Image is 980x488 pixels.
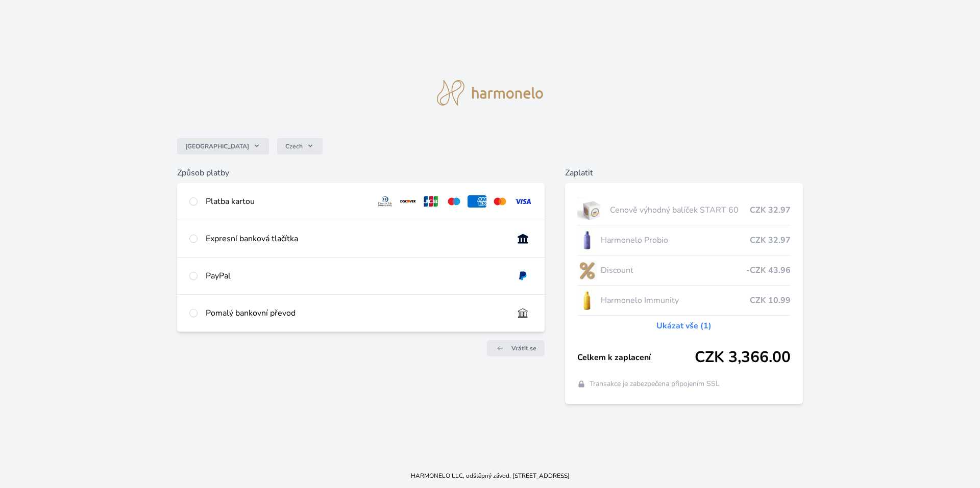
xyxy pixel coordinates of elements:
[577,288,597,313] img: IMMUNITY_se_stinem_x-lo.jpg
[577,227,597,253] img: CLEAN_PROBIO_se_stinem_x-lo.jpg
[285,142,303,150] span: Czech
[577,351,695,364] span: Celkem k zaplacení
[513,270,532,282] img: paypal.svg
[601,264,747,276] span: Discount
[750,234,791,246] span: CZK 32.97
[565,167,803,179] h6: Zaplatit
[422,195,440,208] img: jcb.svg
[513,195,532,208] img: visa.svg
[750,204,791,216] span: CZK 32.97
[445,195,463,208] img: maestro.svg
[399,195,418,208] img: discover.svg
[601,294,750,306] span: Harmonelo Immunity
[206,195,368,208] div: Platba kartou
[177,138,269,155] button: [GEOGRAPHIC_DATA]
[746,264,791,276] span: -CZK 43.96
[590,379,720,389] span: Transakce je zabezpečena připojením SSL
[487,340,545,356] a: Vrátit se
[750,294,791,306] span: CZK 10.99
[185,142,249,150] span: [GEOGRAPHIC_DATA]
[437,80,543,106] img: logo.svg
[206,307,505,319] div: Pomalý bankovní převod
[601,234,750,246] span: Harmonelo Probio
[610,204,750,216] span: Cenově výhodný balíček START 60
[656,320,712,332] a: Ukázat vše (1)
[277,138,323,155] button: Czech
[491,195,509,208] img: mc.svg
[577,197,606,223] img: start.jpg
[511,344,536,352] span: Vrátit se
[695,348,791,367] span: CZK 3,366.00
[513,233,532,245] img: onlineBanking_CZ.svg
[513,307,532,319] img: bankTransfer_IBAN.svg
[206,233,505,245] div: Expresní banková tlačítka
[206,270,505,282] div: PayPal
[577,258,597,283] img: discount-lo.png
[376,195,395,208] img: diners.svg
[177,167,545,179] h6: Způsob platby
[468,195,486,208] img: amex.svg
